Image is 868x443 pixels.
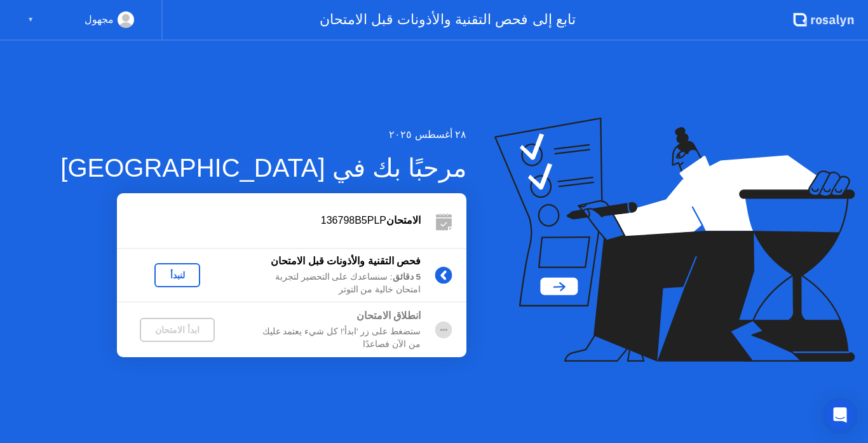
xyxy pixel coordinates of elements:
[238,271,421,297] div: : سنساعدك على التحضير لتجربة امتحان خالية من التوتر
[356,310,421,321] b: انطلاق الامتحان
[386,215,421,226] b: الامتحان
[238,325,421,351] div: ستضغط على زر 'ابدأ'! كل شيء يعتمد عليك من الآن فصاعدًا
[825,400,855,430] div: Open Intercom Messenger
[145,325,210,335] div: ابدأ الامتحان
[60,127,466,142] div: ٢٨ أغسطس ٢٠٢٥
[154,263,200,287] button: لنبدأ
[60,149,466,187] div: مرحبًا بك في [GEOGRAPHIC_DATA]
[27,11,34,28] div: ▼
[117,213,421,228] div: 136798B5PLP
[140,318,215,342] button: ابدأ الامتحان
[271,256,421,266] b: فحص التقنية والأذونات قبل الامتحان
[393,272,421,282] b: 5 دقائق
[159,270,195,280] div: لنبدأ
[85,11,114,28] div: مجهول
